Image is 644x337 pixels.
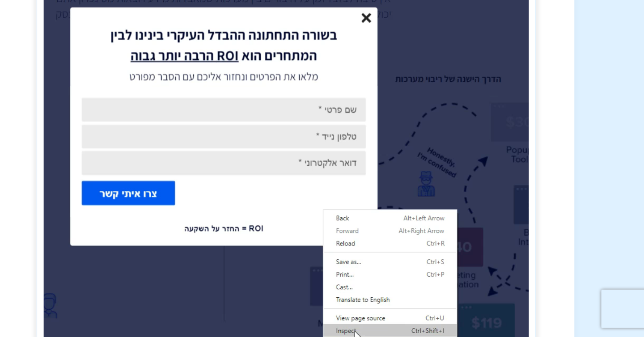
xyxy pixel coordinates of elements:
[68,81,161,93] a: איך לשנות את מידת הפופאפ
[129,7,515,27] input: חיפוש מהיר...
[68,97,161,109] a: מידה מומלצת לפופאפ מובייל
[218,47,567,70] p: במידה ואתם רוצים לבדוק איך הפופאפ נראה במסכי טלפון שונים, ניתן לעמוד על הפופאפ וללחוץ על קליק ימנ...
[74,212,155,223] h3: תמיכה מלאה במעבר
[61,265,168,282] a: קביעת שיחת הטמעה
[68,65,161,77] h3: תוכן
[68,114,161,136] a: מידה מומלצת לפופאפ דסקטופ
[61,232,168,259] p: צוות התמיכה שלנו יסייע לכם להעביר את כל המידע מכל הכלים שלכם לתוך פלאשי ולהתחיל לשווק מיד, השירות...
